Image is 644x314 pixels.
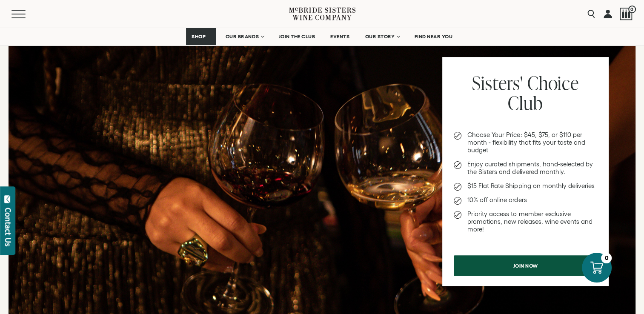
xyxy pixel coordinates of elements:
[186,28,216,45] a: SHOP
[325,28,355,45] a: EVENTS
[454,196,597,204] li: 10% off online orders
[472,70,523,95] span: Sisters'
[279,34,315,40] span: JOIN THE CLUB
[415,34,453,40] span: FIND NEAR YOU
[192,34,206,40] span: SHOP
[330,34,349,40] span: EVENTS
[226,34,259,40] span: OUR BRANDS
[454,182,597,190] li: $15 Flat Rate Shipping on monthly deliveries
[527,70,579,95] span: Choice
[628,6,636,13] span: 0
[4,208,12,246] div: Contact Us
[508,90,543,115] span: Club
[365,34,395,40] span: OUR STORY
[454,210,597,233] li: Priority access to member exclusive promotions, new releases, wine events and more!
[498,257,553,274] span: Join now
[273,28,321,45] a: JOIN THE CLUB
[11,10,42,18] button: Mobile Menu Trigger
[409,28,458,45] a: FIND NEAR YOU
[220,28,269,45] a: OUR BRANDS
[454,131,597,154] li: Choose Your Price: $45, $75, or $110 per month - flexibility that fits your taste and budget
[359,28,405,45] a: OUR STORY
[454,160,597,176] li: Enjoy curated shipments, hand-selected by the Sisters and delivered monthly.
[454,255,597,276] a: Join now
[601,253,612,263] div: 0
